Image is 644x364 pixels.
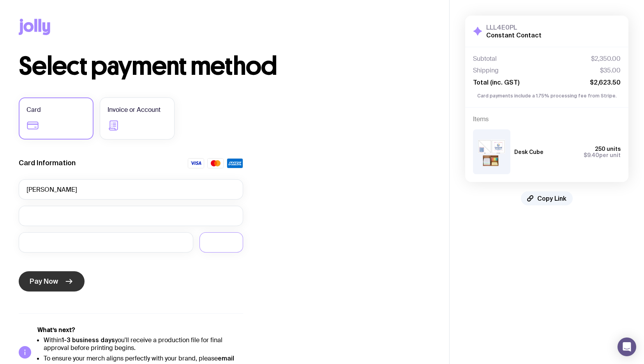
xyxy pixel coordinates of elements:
[26,212,235,219] iframe: Secure card number input frame
[473,55,497,63] span: Subtotal
[590,78,621,86] span: $2,623.50
[19,54,431,79] h1: Select payment method
[600,67,621,74] span: $35.00
[537,194,566,202] span: Copy Link
[473,78,519,86] span: Total (inc. GST)
[618,337,636,356] div: Open Intercom Messenger
[473,115,621,123] h4: Items
[108,105,161,115] span: Invoice or Account
[486,31,542,39] h2: Constant Contact
[584,152,621,158] span: per unit
[19,179,243,200] input: Full name
[26,105,41,115] span: Card
[486,23,542,31] h3: LLL4E0PL
[37,326,243,334] h5: What’s next?
[207,239,235,246] iframe: Secure CVC input frame
[19,158,76,168] label: Card Information
[26,239,185,246] iframe: Secure expiration date input frame
[44,336,243,352] li: Within you'll receive a production file for final approval before printing begins.
[584,152,599,158] span: $9.40
[595,146,621,152] span: 250 units
[19,271,85,292] button: Pay Now
[514,149,543,155] h3: Desk Cube
[473,92,621,99] p: Card payments include a 1.75% processing fee from Stripe.
[30,277,58,286] span: Pay Now
[521,191,573,205] button: Copy Link
[591,55,621,63] span: $2,350.00
[473,67,499,74] span: Shipping
[62,336,115,343] strong: 1-3 business days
